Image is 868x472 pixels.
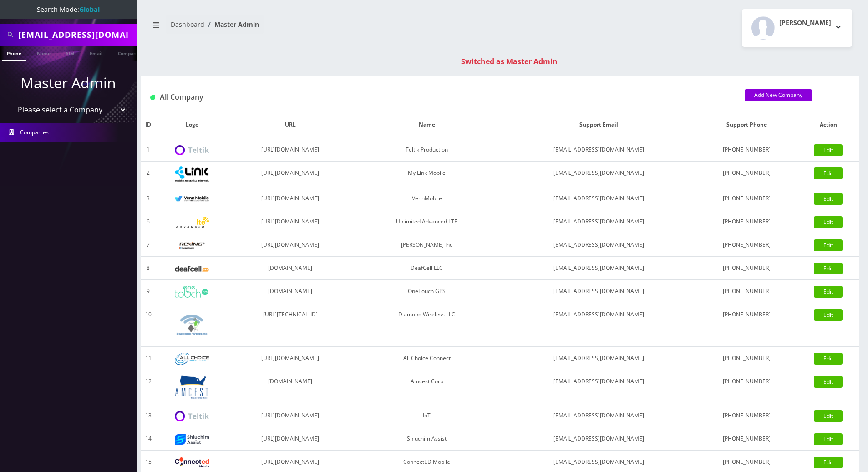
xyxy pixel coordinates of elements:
[779,19,831,27] h2: [PERSON_NAME]
[352,427,502,451] td: Shluchim Assist
[352,210,502,233] td: Unlimited Advanced LTE
[228,138,352,162] td: [URL][DOMAIN_NAME]
[814,216,843,228] a: Edit
[141,427,156,451] td: 14
[352,112,502,138] th: Name
[228,427,352,451] td: [URL][DOMAIN_NAME]
[352,162,502,187] td: My Link Mobile
[228,404,352,427] td: [URL][DOMAIN_NAME]
[502,112,695,138] th: Support Email
[171,20,204,29] a: Dashboard
[175,457,209,467] img: ConnectED Mobile
[352,138,502,162] td: Teltik Production
[141,210,156,233] td: 6
[141,112,156,138] th: ID
[502,303,695,347] td: [EMAIL_ADDRESS][DOMAIN_NAME]
[814,144,843,156] a: Edit
[502,347,695,370] td: [EMAIL_ADDRESS][DOMAIN_NAME]
[204,20,259,29] li: Master Admin
[156,112,228,138] th: Logo
[228,162,352,187] td: [URL][DOMAIN_NAME]
[37,5,100,14] span: Search Mode:
[814,193,843,205] a: Edit
[141,187,156,210] td: 3
[695,303,797,347] td: [PHONE_NUMBER]
[695,138,797,162] td: [PHONE_NUMBER]
[228,257,352,280] td: [DOMAIN_NAME]
[141,233,156,257] td: 7
[502,138,695,162] td: [EMAIL_ADDRESS][DOMAIN_NAME]
[148,15,493,41] nav: breadcrumb
[113,46,144,60] a: Company
[695,112,797,138] th: Support Phone
[695,280,797,303] td: [PHONE_NUMBER]
[814,433,843,445] a: Edit
[175,166,209,182] img: My Link Mobile
[695,427,797,451] td: [PHONE_NUMBER]
[695,210,797,233] td: [PHONE_NUMBER]
[141,404,156,427] td: 13
[352,233,502,257] td: [PERSON_NAME] Inc
[695,370,797,404] td: [PHONE_NUMBER]
[814,263,843,274] a: Edit
[228,112,352,138] th: URL
[150,93,731,102] h1: All Company
[742,9,852,47] button: [PERSON_NAME]
[228,280,352,303] td: [DOMAIN_NAME]
[175,145,209,156] img: Teltik Production
[814,410,843,422] a: Edit
[814,353,843,365] a: Edit
[814,286,843,298] a: Edit
[85,46,107,60] a: Email
[2,46,26,61] a: Phone
[141,280,156,303] td: 9
[502,427,695,451] td: [EMAIL_ADDRESS][DOMAIN_NAME]
[150,95,155,100] img: All Company
[352,280,502,303] td: OneTouch GPS
[141,303,156,347] td: 10
[175,217,209,228] img: Unlimited Advanced LTE
[175,434,209,445] img: Shluchim Assist
[352,347,502,370] td: All Choice Connect
[695,347,797,370] td: [PHONE_NUMBER]
[352,404,502,427] td: IoT
[502,187,695,210] td: [EMAIL_ADDRESS][DOMAIN_NAME]
[814,239,843,251] a: Edit
[141,347,156,370] td: 11
[695,404,797,427] td: [PHONE_NUMBER]
[175,196,209,202] img: VennMobile
[352,370,502,404] td: Amcest Corp
[175,241,209,250] img: Rexing Inc
[814,309,843,321] a: Edit
[228,370,352,404] td: [DOMAIN_NAME]
[175,353,209,365] img: All Choice Connect
[502,404,695,427] td: [EMAIL_ADDRESS][DOMAIN_NAME]
[695,233,797,257] td: [PHONE_NUMBER]
[175,411,209,421] img: IoT
[20,128,49,136] span: Companies
[814,376,843,388] a: Edit
[228,233,352,257] td: [URL][DOMAIN_NAME]
[814,167,843,179] a: Edit
[32,46,55,60] a: Name
[797,112,859,138] th: Action
[175,286,209,298] img: OneTouch GPS
[352,187,502,210] td: VennMobile
[175,308,209,342] img: Diamond Wireless LLC
[61,46,79,60] a: SIM
[502,210,695,233] td: [EMAIL_ADDRESS][DOMAIN_NAME]
[502,162,695,187] td: [EMAIL_ADDRESS][DOMAIN_NAME]
[228,303,352,347] td: [URL][TECHNICAL_ID]
[141,370,156,404] td: 12
[141,138,156,162] td: 1
[695,162,797,187] td: [PHONE_NUMBER]
[141,257,156,280] td: 8
[352,257,502,280] td: DeafCell LLC
[745,89,812,101] a: Add New Company
[228,187,352,210] td: [URL][DOMAIN_NAME]
[228,210,352,233] td: [URL][DOMAIN_NAME]
[150,56,868,67] div: Switched as Master Admin
[352,303,502,347] td: Diamond Wireless LLC
[695,187,797,210] td: [PHONE_NUMBER]
[175,266,209,272] img: DeafCell LLC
